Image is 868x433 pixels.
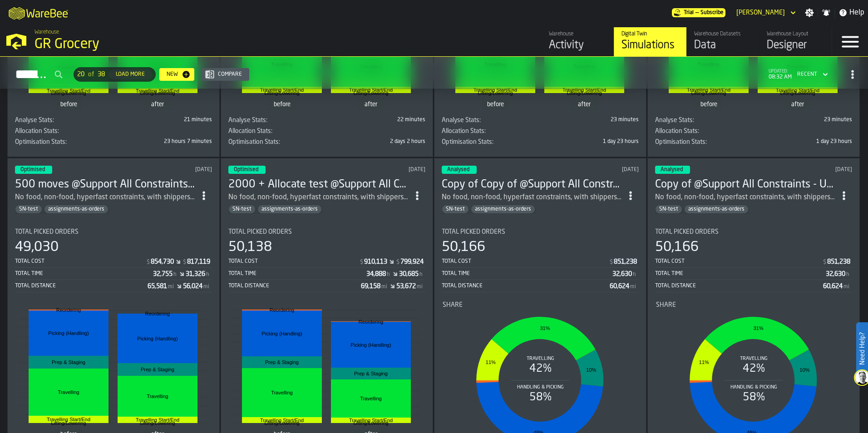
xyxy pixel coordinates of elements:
span: Share [656,301,676,309]
text: after [578,101,591,108]
span: Optimisation Stats: [15,138,67,146]
span: Analyse Stats: [228,117,267,124]
span: Total Picked Orders [15,228,79,236]
label: button-toggle-Notifications [818,8,834,17]
span: Share [443,301,463,309]
div: Updated: 10/13/2025, 12:48:59 PM Created: 10/10/2025, 3:00:52 PM [346,167,425,173]
div: Updated: 10/10/2025, 12:47:48 PM Created: 10/10/2025, 12:47:34 PM [772,167,853,173]
span: assignments-as-orders [258,206,321,212]
div: Title [443,301,638,309]
span: $ [183,259,186,266]
span: Optimisation Stats: [442,138,493,146]
div: Total Distance [15,283,148,289]
div: Digital Twin [621,31,679,37]
span: 38 [98,71,105,78]
span: h [419,271,423,278]
span: $ [147,259,150,266]
div: stat-Optimisation Stats: [15,138,212,149]
span: Optimised [20,167,45,172]
div: status-3 2 [655,166,690,174]
div: New [163,71,182,78]
div: Title [655,228,852,236]
div: Title [15,228,212,236]
div: Total Time [442,271,612,277]
text: before [60,101,77,108]
text: before [274,101,291,108]
a: link-to-/wh/i/e451d98b-95f6-4604-91ff-c80219f9c36d/feed/ [541,27,614,56]
div: Stat Value [186,271,205,278]
div: stat-Optimisation Stats: [442,138,639,149]
div: Data [694,38,752,53]
span: of [88,71,94,78]
div: stat-Analyse Stats: [228,117,425,128]
div: Stat Value [400,258,424,266]
div: Total Cost [442,258,609,265]
h3: 500 moves @Support All Constraints - UOM size fixes [15,177,196,192]
a: link-to-/wh/i/e451d98b-95f6-4604-91ff-c80219f9c36d/data [686,27,759,56]
div: Title [228,117,325,124]
div: stat-Total Picked Orders [442,228,639,292]
text: after [791,101,804,108]
div: No food, non-food, hyperfast constraints, with shippers&display constraint [442,192,622,203]
div: Title [15,117,112,124]
span: h [846,271,849,278]
div: Copy of Copy of @Support All Constraints - UOM siz fixes [442,177,622,192]
div: Compare [214,71,246,78]
div: No food, non-food, hyperfast constraints, with shippers&display constraint [655,192,836,203]
div: Title [442,138,538,146]
span: assignments-as-orders [44,206,108,212]
div: 2 days 2 hours [329,138,425,145]
div: Stat Value [183,283,202,290]
span: Allocation Stats: [655,128,699,135]
div: Title [442,117,538,124]
span: mi [630,284,636,290]
span: SN-test [229,206,255,212]
div: 22 minutes [329,117,425,123]
text: before [487,101,504,108]
div: Stat Value [366,271,386,278]
div: Stat Value [153,271,173,278]
div: stat-Analyse Stats: [15,117,212,128]
div: Total Time [655,271,826,277]
div: Total Distance [655,283,823,289]
div: Activity [549,38,607,53]
span: Trial [684,10,694,16]
div: Title [442,128,538,135]
div: Title [656,301,851,309]
div: stat-Allocation Stats: [15,128,212,138]
div: Menu Subscription [672,8,725,17]
div: stat-Allocation Stats: [228,128,425,138]
span: Analysed [447,167,469,172]
a: link-to-/wh/i/e451d98b-95f6-4604-91ff-c80219f9c36d/designer [759,27,832,56]
label: Need Help? [857,323,867,374]
div: No food, non-food, hyperfast constraints, with shippers&display constraint [15,192,196,203]
span: assignments-as-orders [685,206,748,212]
span: 20 [77,71,84,78]
span: mi [843,284,849,290]
div: Designer [767,38,824,53]
div: 23 minutes [542,117,639,123]
div: ButtonLoadMore-Load More-Prev-First-Last [70,67,159,82]
div: 23 hours 7 minutes [115,138,212,145]
span: mi [168,284,174,290]
div: Stat Value [151,258,174,266]
span: Optimised [234,167,258,172]
div: Total Time [15,271,153,277]
div: Title [655,117,752,124]
div: Total Distance [442,283,610,289]
div: DropdownMenuValue-Jessica Derkacz [733,7,798,18]
div: Stat Value [399,271,419,278]
div: Title [15,128,112,135]
button: button-Compare [202,68,249,81]
div: Title [228,228,425,236]
div: Stat Value [826,271,845,278]
div: GR Grocery [35,36,280,53]
div: stat-Optimisation Stats: [228,138,425,149]
div: Stat Value [148,283,167,290]
span: 4,674,000 [228,138,425,149]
